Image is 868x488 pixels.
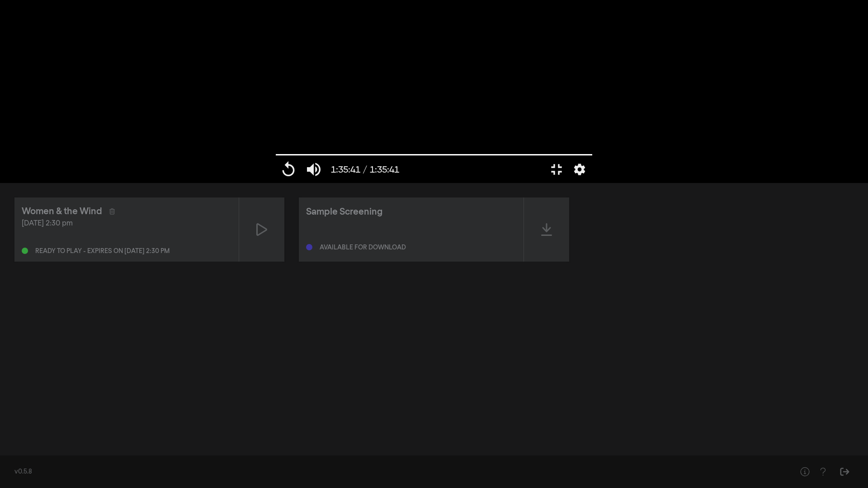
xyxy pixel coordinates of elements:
div: Available for download [320,244,406,251]
button: Отключить звук [301,156,326,183]
button: Help [814,463,832,481]
div: Sample Screening [306,205,382,219]
button: Обычный режим [544,156,569,183]
div: Women & the Wind [22,205,102,218]
div: v0.5.8 [14,467,778,477]
button: Дополнительные настройки [569,156,590,183]
button: Sign Out [835,463,854,481]
button: Help [796,463,814,481]
div: Ready to play - expires on [DATE] 2:30 pm [35,248,170,254]
button: 1:35:41 / 1:35:41 [326,156,404,183]
button: Replay [276,156,301,183]
div: [DATE] 2:30 pm [22,218,231,229]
